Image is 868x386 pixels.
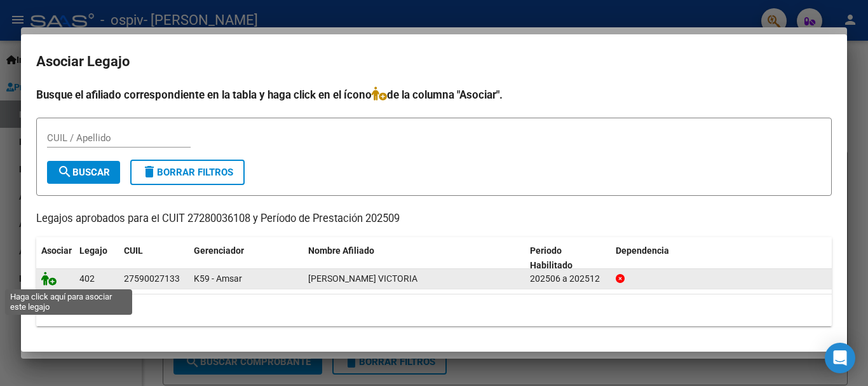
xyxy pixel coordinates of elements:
[36,294,832,326] div: 1 registros
[119,237,189,279] datatable-header-cell: CUIL
[79,245,107,256] span: Legajo
[194,245,244,256] span: Gerenciador
[530,245,573,270] span: Periodo Habilitado
[79,273,95,284] span: 402
[41,245,72,256] span: Asociar
[530,272,606,286] div: 202506 a 202512
[303,237,525,279] datatable-header-cell: Nombre Afiliado
[130,160,245,185] button: Borrar Filtros
[525,237,611,279] datatable-header-cell: Periodo Habilitado
[308,273,417,284] span: SOSA DELFINA VICTORIA
[142,164,157,179] mat-icon: delete
[611,237,832,279] datatable-header-cell: Dependencia
[308,245,374,256] span: Nombre Afiliado
[142,167,233,178] span: Borrar Filtros
[194,273,242,284] span: K59 - Amsar
[616,245,669,256] span: Dependencia
[57,167,110,178] span: Buscar
[36,237,74,279] datatable-header-cell: Asociar
[47,161,120,184] button: Buscar
[36,86,832,103] h4: Busque el afiliado correspondiente en la tabla y haga click en el ícono de la columna "Asociar".
[36,50,832,74] h2: Asociar Legajo
[74,237,119,279] datatable-header-cell: Legajo
[124,245,143,256] span: CUIL
[57,164,72,179] mat-icon: search
[124,272,180,286] div: 27590027133
[825,343,855,373] div: Open Intercom Messenger
[36,211,832,227] p: Legajos aprobados para el CUIT 27280036108 y Período de Prestación 202509
[189,237,303,279] datatable-header-cell: Gerenciador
